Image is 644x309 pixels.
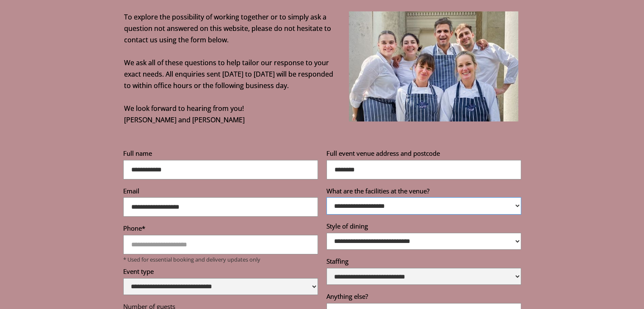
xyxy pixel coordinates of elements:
label: Staffing [326,257,521,268]
label: Full name [123,149,318,160]
label: Event type [123,267,318,278]
label: Email [123,187,318,198]
label: Style of dining [326,222,521,233]
p: * Used for essential booking and delivery updates only [123,256,318,263]
label: Full event venue address and postcode [326,149,521,160]
label: What are the facilities at the venue? [326,187,521,198]
label: Anything else? [326,292,521,303]
label: Phone* [123,224,318,235]
img: Anna Caldicott and Fiona Cochrane [349,11,518,121]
